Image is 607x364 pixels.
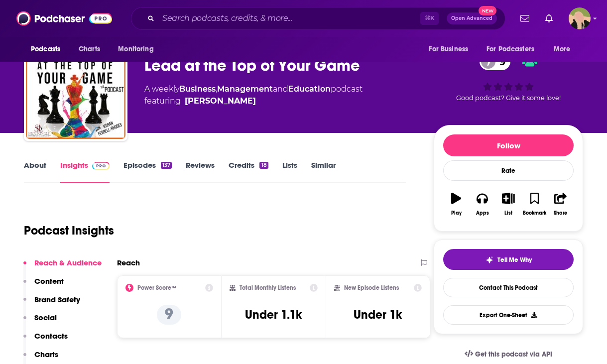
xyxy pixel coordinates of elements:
[245,307,302,322] h3: Under 1.1k
[288,84,331,94] a: Education
[541,10,557,27] a: Show notifications dropdown
[523,210,546,216] div: Bookmark
[117,258,140,267] h2: Reach
[443,305,574,325] button: Export One-Sheet
[273,84,288,94] span: and
[497,256,532,264] span: Tell Me Why
[422,40,481,59] button: open menu
[23,295,80,313] button: Brand Safety
[447,12,497,24] button: Open AdvancedNew
[469,186,495,222] button: Apps
[92,162,110,170] img: Podchaser Pro
[144,83,363,107] div: A weekly podcast
[475,350,552,359] span: Get this podcast via API
[240,284,296,291] h2: Total Monthly Listens
[476,210,489,216] div: Apps
[144,95,363,107] span: featuring
[72,40,106,59] a: Charts
[569,7,591,29] img: User Profile
[420,12,439,25] span: ⌘ K
[34,258,102,267] p: Reach & Audience
[354,307,402,322] h3: Under 1k
[479,6,496,15] span: New
[60,160,110,183] a: InsightsPodchaser Pro
[23,258,102,276] button: Reach & Audience
[24,160,46,183] a: About
[443,160,574,181] div: Rate
[311,160,336,183] a: Similar
[434,46,583,108] div: 9Good podcast? Give it some love!
[23,313,57,331] button: Social
[516,10,533,27] a: Show notifications dropdown
[554,210,567,216] div: Share
[216,84,217,94] span: ,
[456,94,561,102] span: Good podcast? Give it some love!
[554,42,571,56] span: More
[489,53,510,70] span: 9
[186,160,215,183] a: Reviews
[34,350,58,359] p: Charts
[344,284,399,291] h2: New Episode Listens
[217,84,273,94] a: Management
[158,10,420,26] input: Search podcasts, credits, & more...
[34,276,64,286] p: Content
[443,134,574,156] button: Follow
[24,223,114,238] h1: Podcast Insights
[569,7,591,29] button: Show profile menu
[23,276,64,295] button: Content
[34,331,68,341] p: Contacts
[161,162,172,169] div: 137
[480,53,510,70] a: 9
[131,7,505,30] div: Search podcasts, credits, & more...
[179,84,216,94] a: Business
[26,39,125,139] img: Lead at the Top of Your Game
[443,186,469,222] button: Play
[229,160,268,183] a: Credits18
[486,256,493,264] img: tell me why sparkle
[504,210,512,216] div: List
[24,40,73,59] button: open menu
[137,284,176,291] h2: Power Score™
[429,42,468,56] span: For Business
[547,40,583,59] button: open menu
[443,278,574,297] a: Contact This Podcast
[548,186,574,222] button: Share
[521,186,547,222] button: Bookmark
[486,42,534,56] span: For Podcasters
[111,40,166,59] button: open menu
[23,331,68,350] button: Contacts
[495,186,521,222] button: List
[569,7,591,29] span: Logged in as KatMcMahonn
[157,305,181,325] p: 9
[31,42,60,56] span: Podcasts
[123,160,172,183] a: Episodes137
[185,95,256,107] a: Karan Ferrell Rhodes
[16,9,112,28] img: Podchaser - Follow, Share and Rate Podcasts
[118,42,153,56] span: Monitoring
[259,162,268,169] div: 18
[451,210,462,216] div: Play
[282,160,297,183] a: Lists
[451,16,492,21] span: Open Advanced
[34,313,57,322] p: Social
[79,42,100,56] span: Charts
[34,295,80,304] p: Brand Safety
[443,249,574,270] button: tell me why sparkleTell Me Why
[480,40,549,59] button: open menu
